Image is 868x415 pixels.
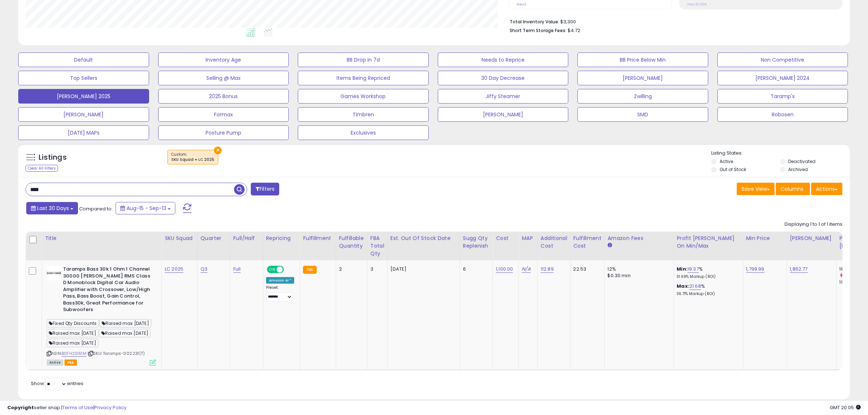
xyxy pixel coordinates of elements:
[677,265,688,272] b: Min:
[158,125,289,140] button: Posture Pump
[31,380,83,387] span: Show: entries
[26,165,58,172] div: Clear All Filters
[568,27,580,34] span: $4.72
[266,277,295,284] div: Amazon AI *
[746,265,764,273] a: 1,799.99
[298,107,429,122] button: Timbren
[608,242,612,249] small: Amazon Fees.
[677,234,740,250] div: Profit [PERSON_NAME] on Min/Max
[18,71,149,85] button: Top Sellers
[460,232,493,260] th: Please note that this number is a calculation based on your required days of coverage and your ve...
[790,234,833,242] div: [PERSON_NAME]
[197,232,230,260] th: CSV column name: cust_attr_10_Quarter
[171,152,214,163] span: Custom:
[677,283,690,290] b: Max:
[577,53,708,67] button: BB Price Below Min
[720,158,733,164] label: Active
[63,266,152,315] b: Taramps Bass 30k 1 Ohm 1 Channel 30000 [PERSON_NAME] RMS Class D Monoblock Digital Car Audio Ampl...
[158,107,289,122] button: Formax
[87,350,145,356] span: | SKU: Taramps-002.231(T)
[370,266,382,272] div: 3
[688,265,699,273] a: 19.37
[45,234,159,242] div: Title
[47,319,99,327] span: Fixed Qty Discounts
[18,125,149,140] button: [DATE] MAPs
[608,266,668,272] div: 12%
[811,183,842,195] button: Actions
[577,107,708,122] button: SMD
[390,234,457,242] div: Est. Out Of Stock Date
[370,234,384,257] div: FBA Total Qty
[233,234,260,242] div: Full/Half
[541,234,567,250] div: Additional Cost
[717,89,848,104] button: Taramp's
[496,265,513,273] a: 1,100.00
[776,183,810,195] button: Columns
[158,71,289,85] button: Selling @ Max
[298,125,429,140] button: Exclusives
[717,53,848,67] button: Non Competitive
[100,319,151,327] span: Raised max [DATE]
[7,404,126,411] div: seller snap | |
[298,53,429,67] button: BB Drop in 7d
[7,404,34,411] strong: Copyright
[165,265,183,273] a: LC 2025
[674,232,743,260] th: The percentage added to the cost of goods (COGS) that forms the calculator for Min & Max prices.
[717,107,848,122] button: Robosen
[39,152,67,163] h5: Listings
[785,221,842,228] div: Displaying 1 to 1 of 1 items
[339,234,364,250] div: Fulfillable Quantity
[158,53,289,67] button: Inventory Age
[790,265,808,273] a: 1,862.77
[303,266,316,274] small: FBA
[438,71,569,85] button: 30 Day Decrease
[573,234,602,250] div: Fulfillment Cost
[517,2,526,7] small: Prev: 2
[677,274,737,279] p: 31.69% Markup (ROI)
[47,360,63,366] span: All listings currently available for purchase on Amazon
[438,89,569,104] button: Jiffy Steamer
[390,266,454,272] p: [DATE]
[496,234,515,242] div: Cost
[577,71,708,85] button: [PERSON_NAME]
[573,266,599,272] div: 22.53
[266,285,295,302] div: Preset:
[18,107,149,122] button: [PERSON_NAME]
[789,166,808,172] label: Archived
[18,53,149,67] button: Default
[47,266,156,365] div: ASIN:
[201,265,207,273] a: Q3
[62,350,86,357] a: B0FH2S161M
[689,283,701,290] a: 21.68
[268,267,277,273] span: ON
[126,205,166,212] span: Aug-15 - Sep-13
[830,404,861,411] span: 2025-10-14 20:05 GMT
[47,339,98,347] span: Raised max [DATE]
[158,89,289,104] button: 2025 Bonus
[720,166,746,172] label: Out of Stock
[746,234,784,242] div: Min Price
[201,234,227,242] div: Quarter
[233,265,241,273] a: Full
[266,234,297,242] div: Repricing
[677,283,737,296] div: %
[47,266,61,280] img: 31cTn6xvNnL._SL40_.jpg
[522,234,534,242] div: MAP
[608,272,668,279] div: $0.30 min
[438,107,569,122] button: [PERSON_NAME]
[94,404,126,411] a: Privacy Policy
[171,157,214,162] div: SKU Squad = LC 2025
[677,291,737,296] p: 36.71% Markup (ROI)
[79,205,113,212] span: Compared to:
[712,150,850,157] p: Listing States:
[62,404,93,411] a: Terms of Use
[65,360,77,366] span: FBA
[283,267,294,273] span: OFF
[18,89,149,104] button: [PERSON_NAME] 2025
[230,232,263,260] th: CSV column name: cust_attr_9_Full/Half
[541,265,554,273] a: 112.89
[298,71,429,85] button: Items Being Repriced
[677,266,737,279] div: %
[789,158,816,164] label: Deactivated
[26,202,78,214] button: Last 30 Days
